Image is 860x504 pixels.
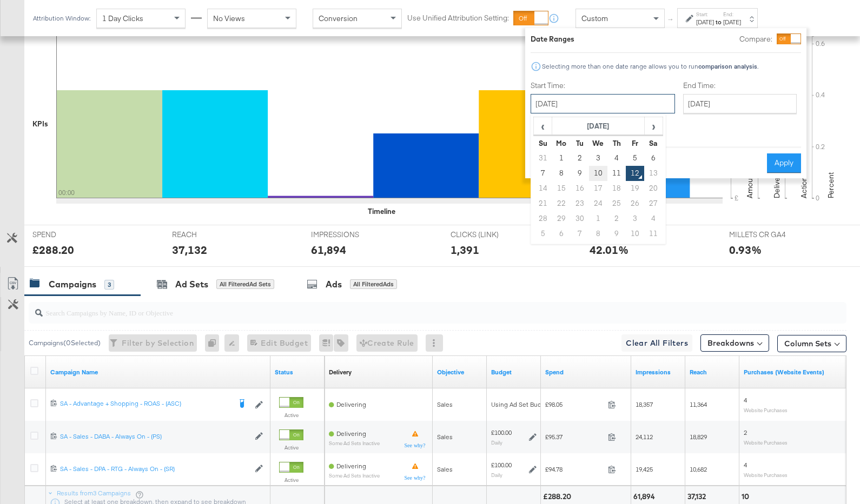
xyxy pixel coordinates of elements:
[589,181,607,196] td: 17
[571,211,589,226] td: 30
[205,334,224,352] div: 0
[32,119,48,129] div: KPIs
[644,226,663,241] td: 11
[32,15,91,22] div: Attribution Window:
[60,465,249,473] div: SA - Sales - DPA - RTG - Always On - (SR)
[216,279,274,289] div: All Filtered Ad Sets
[636,400,653,408] span: 18,357
[571,166,589,181] td: 9
[543,492,574,502] div: £288.20
[729,230,810,240] span: MILLETS CR GA4
[742,492,752,502] div: 10
[744,428,747,436] span: 2
[60,399,230,408] div: SA - Advantage + Shopping - ROAS - (ASC)
[626,151,644,166] td: 5
[690,465,707,473] span: 10,682
[491,461,512,469] div: £100.00
[644,211,663,226] td: 4
[696,18,714,26] div: [DATE]
[626,136,644,151] th: Fr
[175,278,208,291] div: Ad Sets
[534,151,552,166] td: 31
[275,368,320,377] a: Shows the current state of your Ad Campaign.
[644,151,663,166] td: 6
[626,181,644,196] td: 19
[633,492,658,502] div: 61,894
[534,166,552,181] td: 7
[799,173,809,198] text: Actions
[744,407,788,413] sub: Website Purchases
[102,14,143,23] span: 1 Day Clicks
[368,206,395,217] div: Timeline
[589,211,607,226] td: 1
[571,226,589,241] td: 7
[531,34,574,44] div: Date Ranges
[552,226,571,241] td: 6
[607,151,626,166] td: 4
[772,171,782,198] text: Delivery
[279,444,303,451] label: Active
[311,230,392,240] span: IMPRESSIONS
[744,396,747,404] span: 4
[683,80,801,91] label: End Time:
[104,280,114,290] div: 3
[826,172,836,198] text: Percent
[451,242,479,258] div: 1,391
[552,117,645,136] th: [DATE]
[590,242,629,258] div: 42.01%
[644,181,663,196] td: 20
[739,34,772,44] label: Compare:
[172,242,207,258] div: 37,132
[32,242,74,258] div: £288.20
[534,226,552,241] td: 5
[690,368,735,377] a: The number of people your ad was served to.
[29,338,101,348] div: Campaigns ( 0 Selected)
[552,166,571,181] td: 8
[279,476,303,483] label: Active
[607,226,626,241] td: 9
[626,226,644,241] td: 10
[581,14,608,23] span: Custom
[437,433,453,441] span: Sales
[607,211,626,226] td: 2
[172,230,253,240] span: REACH
[626,166,644,181] td: 12
[329,473,380,479] sub: Some Ad Sets Inactive
[279,412,303,419] label: Active
[690,400,707,408] span: 11,364
[666,18,676,22] span: ↑
[571,181,589,196] td: 16
[32,230,114,240] span: SPEND
[571,196,589,211] td: 23
[329,440,380,446] sub: Some Ad Sets Inactive
[552,211,571,226] td: 29
[644,136,663,151] th: Sa
[491,428,512,437] div: £100.00
[319,14,358,23] span: Conversion
[534,211,552,226] td: 28
[607,136,626,151] th: Th
[645,118,662,134] span: ›
[744,439,788,446] sub: Website Purchases
[491,439,502,446] sub: Daily
[626,211,644,226] td: 3
[60,465,249,474] a: SA - Sales - DPA - RTG - Always On - (SR)
[534,196,552,211] td: 21
[336,429,366,438] span: Delivering
[552,136,571,151] th: Mo
[451,230,532,240] span: CLICKS (LINK)
[60,432,249,441] a: SA - Sales - DABA - Always On - (PS)
[636,465,653,473] span: 19,425
[545,368,627,377] a: The total amount spent to date.
[636,368,681,377] a: The number of times your ad was served. On mobile apps an ad is counted as served the first time ...
[767,153,801,173] button: Apply
[744,472,788,478] sub: Website Purchases
[60,399,230,410] a: SA - Advantage + Shopping - ROAS - (ASC)
[491,400,551,409] div: Using Ad Set Budget
[437,465,453,473] span: Sales
[552,181,571,196] td: 15
[723,18,741,26] div: [DATE]
[534,181,552,196] td: 14
[329,368,352,377] a: Reflects the ability of your Ad Campaign to achieve delivery based on ad states, schedule and bud...
[607,196,626,211] td: 25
